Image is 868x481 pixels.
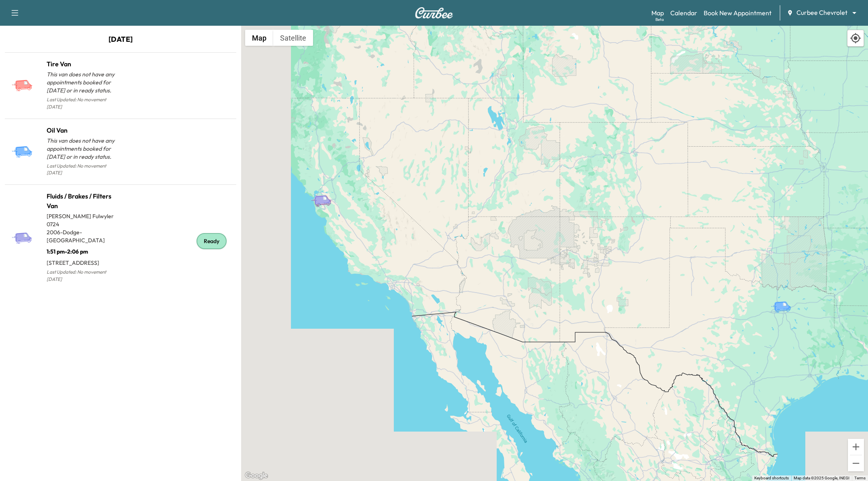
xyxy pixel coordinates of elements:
div: Recenter map [847,30,864,47]
gmp-advanced-marker: Oil Van [770,293,798,307]
p: This van does not have any appointments booked for [DATE] or in ready status. [47,137,121,161]
gmp-advanced-marker: Fluids / Brakes / Filters Van [311,186,339,201]
button: Zoom out [848,455,864,471]
p: 2006 - Dodge - [GEOGRAPHIC_DATA] [47,228,121,244]
button: Zoom in [848,439,864,455]
span: Curbee Chevrolet [796,8,848,17]
img: Curbee Logo [415,7,453,18]
div: Ready [197,233,227,249]
a: Book New Appointment [704,8,772,18]
button: Show street map [245,30,273,46]
p: This van does not have any appointments booked for [DATE] or in ready status. [47,70,121,94]
a: MapBeta [651,8,664,18]
img: Google [243,471,270,481]
p: 1:51 pm - 2:06 pm [47,244,121,256]
button: Keyboard shortcuts [754,475,789,481]
p: Last Updated: No movement [DATE] [47,94,121,112]
a: Calendar [670,8,697,18]
p: Last Updated: No movement [DATE] [47,161,121,178]
h1: Tire Van [47,59,121,69]
div: Beta [655,16,664,23]
p: Last Updated: No movement [DATE] [47,267,121,285]
a: Open this area in Google Maps (opens a new window) [243,471,270,481]
h1: Oil Van [47,125,121,135]
a: Terms [854,476,866,480]
button: Show satellite imagery [273,30,313,46]
span: Map data ©2025 Google, INEGI [794,476,850,480]
p: [PERSON_NAME] Fulwyler 0724 [47,212,121,228]
p: [STREET_ADDRESS] [47,256,121,267]
h1: Fluids / Brakes / Filters Van [47,191,121,211]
